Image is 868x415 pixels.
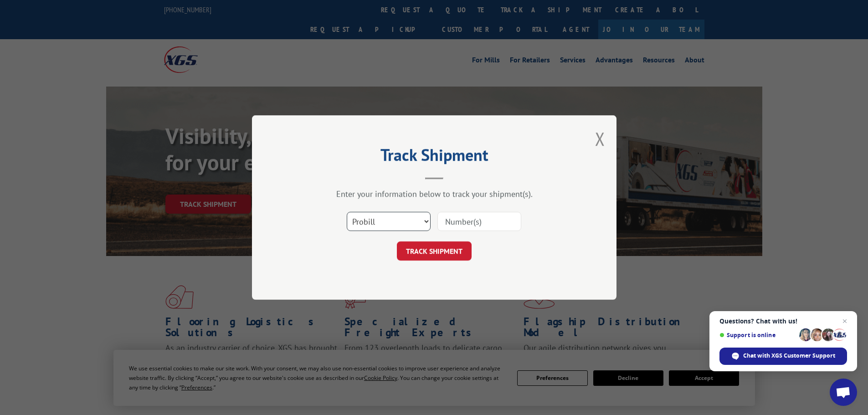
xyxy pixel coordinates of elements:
[719,318,847,325] span: Questions? Chat with us!
[437,212,521,231] input: Number(s)
[397,241,472,261] button: TRACK SHIPMENT
[719,332,796,338] span: Support is online
[298,189,571,199] div: Enter your information below to track your shipment(s).
[298,149,571,166] h2: Track Shipment
[595,127,605,151] button: Close modal
[719,348,847,365] div: Chat with XGS Customer Support
[830,379,857,406] div: Open chat
[839,316,850,327] span: Close chat
[743,352,835,360] span: Chat with XGS Customer Support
